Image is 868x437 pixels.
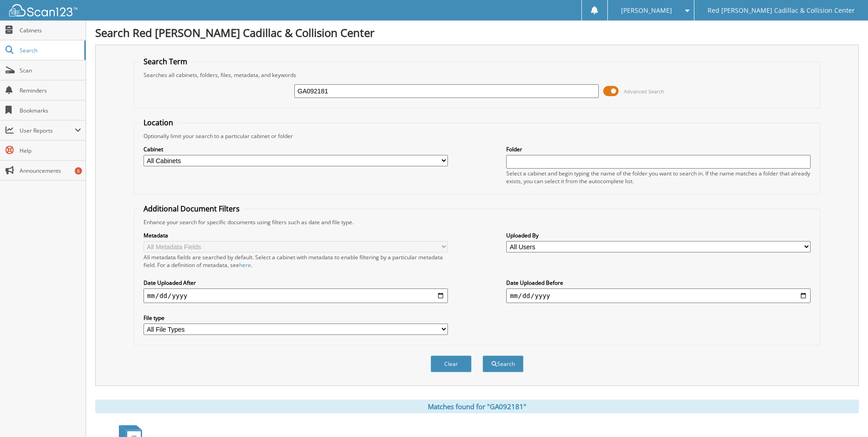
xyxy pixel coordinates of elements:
[506,288,811,303] input: end
[9,4,77,16] img: scan123-logo-white.svg
[239,261,251,269] a: here
[708,8,855,13] span: Red [PERSON_NAME] Cadillac & Collision Center
[506,279,811,287] label: Date Uploaded Before
[506,170,811,185] div: Select a cabinet and begin typing the name of the folder you want to search in. If the name match...
[20,46,80,54] span: Search
[20,67,81,74] span: Scan
[20,127,75,134] span: User Reports
[139,132,815,140] div: Optionally limit your search to a particular cabinet or folder
[20,107,81,114] span: Bookmarks
[20,26,81,34] span: Cabinets
[624,88,664,95] span: Advanced Search
[621,8,672,13] span: [PERSON_NAME]
[20,147,81,154] span: Help
[20,167,81,175] span: Announcements
[483,355,524,372] button: Search
[75,167,82,175] div: 8
[144,253,448,269] div: All metadata fields are searched by default. Select a cabinet with metadata to enable filtering b...
[144,314,448,322] label: File type
[139,218,815,226] div: Enhance your search for specific documents using filters such as date and file type.
[506,145,811,153] label: Folder
[20,87,81,94] span: Reminders
[139,57,192,67] legend: Search Term
[144,288,448,303] input: start
[95,400,859,413] div: Matches found for "GA092181"
[139,204,244,214] legend: Additional Document Filters
[431,355,472,372] button: Clear
[144,145,448,153] label: Cabinet
[95,25,859,40] h1: Search Red [PERSON_NAME] Cadillac & Collision Center
[144,279,448,287] label: Date Uploaded After
[144,231,448,239] label: Metadata
[139,71,815,79] div: Searches all cabinets, folders, files, metadata, and keywords
[139,118,178,128] legend: Location
[506,231,811,239] label: Uploaded By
